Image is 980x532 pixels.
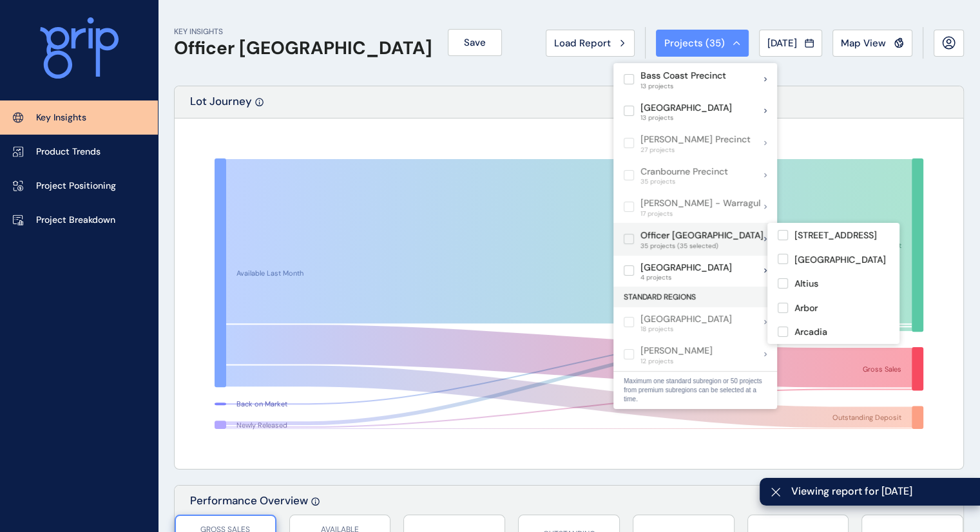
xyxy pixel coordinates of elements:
[174,37,432,59] h1: Officer [GEOGRAPHIC_DATA]
[448,29,502,56] button: Save
[664,37,725,50] span: Projects ( 35 )
[841,37,886,50] span: Map View
[794,326,827,339] p: Arcadia
[640,178,728,185] span: 35 projects
[640,242,764,250] span: 35 projects (35 selected)
[36,214,115,227] p: Project Breakdown
[794,302,818,315] p: Arbor
[640,82,726,90] span: 13 projects
[640,146,751,154] span: 27 projects
[640,345,713,357] p: [PERSON_NAME]
[640,166,728,178] p: Cranbourne Precinct
[640,325,732,333] span: 18 projects
[640,313,732,326] p: [GEOGRAPHIC_DATA]
[640,197,760,210] p: [PERSON_NAME] - Warragul
[546,30,635,57] button: Load Report
[794,229,877,242] p: [STREET_ADDRESS]
[759,30,822,57] button: [DATE]
[791,484,970,499] span: Viewing report for [DATE]
[174,26,432,37] p: KEY INSIGHTS
[656,30,749,57] button: Projects (35)
[640,210,760,218] span: 17 projects
[640,114,732,122] span: 13 projects
[640,70,726,82] p: Bass Coast Precinct
[640,229,764,242] p: Officer [GEOGRAPHIC_DATA]
[640,261,732,274] p: [GEOGRAPHIC_DATA]
[794,278,818,290] p: Altius
[624,377,767,404] p: Maximum one standard subregion or 50 projects from premium subregions can be selected at a time.
[640,102,732,115] p: [GEOGRAPHIC_DATA]
[640,133,751,146] p: [PERSON_NAME] Precinct
[767,37,797,50] span: [DATE]
[640,274,732,281] span: 4 projects
[36,111,86,124] p: Key Insights
[794,254,886,267] p: [GEOGRAPHIC_DATA]
[190,94,252,118] p: Lot Journey
[36,146,101,158] p: Product Trends
[464,36,486,49] span: Save
[554,37,611,50] span: Load Report
[832,30,912,57] button: Map View
[624,292,696,302] span: STANDARD REGIONS
[36,180,116,193] p: Project Positioning
[640,357,713,365] span: 12 projects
